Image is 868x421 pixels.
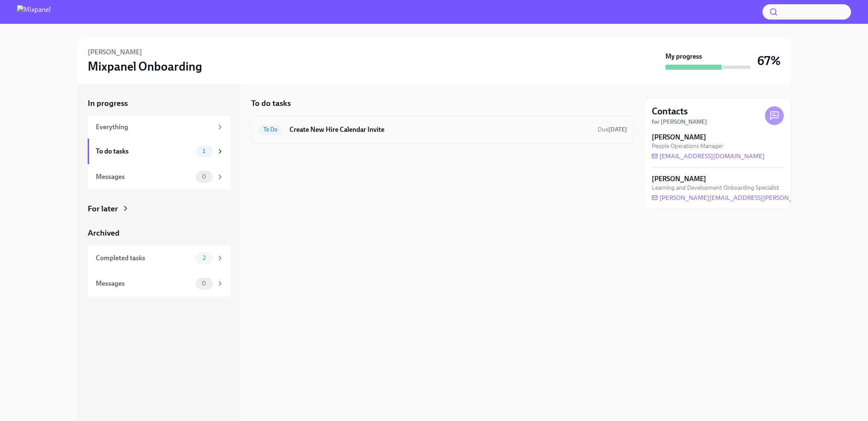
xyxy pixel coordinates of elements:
a: Messages0 [88,164,231,190]
strong: [PERSON_NAME] [652,174,706,184]
h5: To do tasks [251,98,291,109]
span: Due [598,126,627,133]
span: 0 [197,280,211,287]
h4: Contacts [652,105,688,118]
div: For later [88,203,118,214]
span: People Operations Manager [652,142,723,150]
span: October 7th, 2025 07:00 [598,125,627,134]
a: In progress [88,98,231,109]
div: Everything [96,122,213,132]
h3: Mixpanel Onboarding [88,59,202,74]
span: 2 [198,255,211,261]
a: [EMAIL_ADDRESS][DOMAIN_NAME] [652,152,765,160]
span: 0 [197,174,211,180]
h6: [PERSON_NAME] [88,48,142,57]
span: To Do [258,126,283,133]
a: Completed tasks2 [88,245,231,271]
div: Messages [96,172,192,182]
a: [PERSON_NAME][EMAIL_ADDRESS][PERSON_NAME][DOMAIN_NAME] [652,193,864,202]
span: Learning and Development Onboarding Specialist [652,184,779,192]
strong: [DATE] [608,126,627,133]
a: To DoCreate New Hire Calendar InviteDue[DATE] [258,123,627,137]
h3: 67% [757,53,781,68]
strong: for [PERSON_NAME] [652,118,707,125]
strong: [PERSON_NAME] [652,133,706,142]
a: To do tasks1 [88,139,231,164]
img: Mixpanel [17,5,51,19]
h6: Create New Hire Calendar Invite [289,125,591,134]
div: Completed tasks [96,253,192,263]
span: 1 [198,148,210,154]
strong: My progress [665,52,702,61]
a: Archived [88,228,231,239]
a: Everything [88,116,231,139]
a: Messages0 [88,271,231,296]
div: To do tasks [96,147,192,156]
a: For later [88,203,231,214]
div: Messages [96,279,192,288]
